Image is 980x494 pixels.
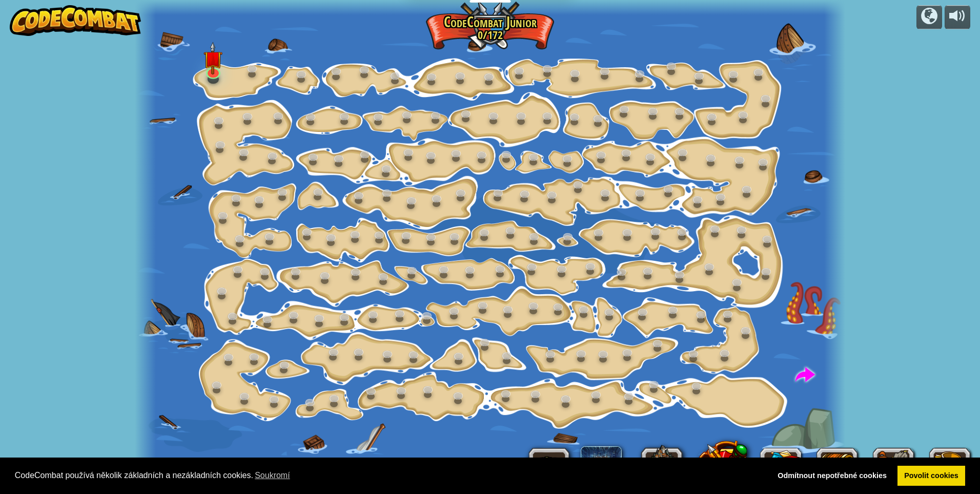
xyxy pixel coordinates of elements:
[945,5,970,29] button: Nastavení hlasitosti
[203,42,222,74] img: level-banner-unstarted.png
[771,466,894,486] a: deny cookies
[10,5,141,36] img: CodeCombat - Learn how to code by playing a game
[897,466,966,486] a: allow cookies
[15,468,763,483] span: CodeCombat používá několik základních a nezákladních cookies.
[253,468,292,483] a: learn more about cookies
[916,5,942,29] button: Kampaně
